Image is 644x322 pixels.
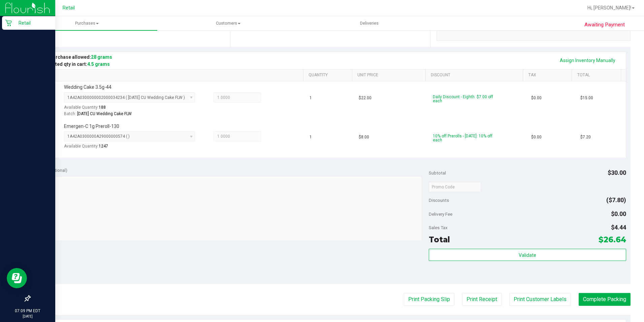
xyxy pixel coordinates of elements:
span: select [185,132,195,141]
span: 28 grams [91,54,112,60]
span: $7.20 [580,134,591,140]
span: Retail [63,5,75,11]
span: Total [429,235,450,244]
a: SKU [40,73,301,78]
span: ( ) [126,134,130,139]
span: [DATE] CU Wedding Cake FLW [77,111,132,116]
span: $15.00 [580,95,593,101]
span: Hi, [PERSON_NAME]! [587,5,631,10]
iframe: Resource center [7,268,27,288]
span: Daily Discount - Eighth: $7.00 off each [433,95,493,103]
span: Max purchase allowed: [40,54,112,60]
span: Purchases [16,20,157,26]
p: 07:09 PM EDT [3,308,52,314]
button: Print Customer Labels [509,293,571,306]
span: 1 [310,134,312,140]
span: select [185,93,195,102]
div: Available Quantity: [64,141,202,155]
span: Subtotal [429,170,446,176]
input: Promo Code [429,182,481,192]
button: Print Receipt [462,293,502,306]
span: $0.00 [531,134,542,140]
span: 1A42A0300000002000034234 [67,95,125,100]
p: [DATE] [3,314,52,319]
a: Discount [431,73,520,78]
span: $30.00 [608,169,626,176]
span: 1247 [99,144,108,149]
div: Available Quantity: [64,103,202,116]
span: $26.64 [599,235,626,244]
span: $4.44 [611,224,626,231]
span: $0.00 [531,95,542,101]
a: Unit Price [357,73,423,78]
button: Complete Packing [579,293,631,306]
span: ( [DATE] CU Wedding Cake FLW ) [126,95,185,100]
span: $0.00 [611,210,626,217]
a: Assign Inventory Manually [555,55,620,66]
span: 188 [99,105,106,110]
button: Print Packing Slip [404,293,454,306]
button: Validate [429,249,626,261]
a: Customers [157,16,298,30]
span: Wedding Cake 3.5g-44 [64,84,111,90]
span: ($7.80) [606,196,626,204]
span: Customers [158,20,298,26]
span: Sales Tax [429,225,448,230]
span: $22.00 [359,95,372,101]
span: Delivery Fee [429,211,452,217]
span: Batch: [64,111,76,116]
span: Discounts [429,194,449,206]
span: Estimated qty in cart: [40,61,110,67]
span: $8.00 [359,134,369,140]
span: 1 [310,95,312,101]
a: Purchases [16,16,157,30]
p: Retail [12,19,52,27]
span: 4.5 grams [87,61,110,67]
a: Quantity [309,73,349,78]
span: 10% off Prerolls - [DATE]: 10% off each [433,134,492,142]
inline-svg: Retail [5,20,12,26]
span: Validate [519,252,536,258]
a: Total [577,73,618,78]
span: Emergen-C 1g Preroll-130 [64,123,119,130]
span: Awaiting Payment [584,21,625,29]
span: 1A42A0300000A29000000574 [67,134,125,139]
a: Tax [528,73,569,78]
